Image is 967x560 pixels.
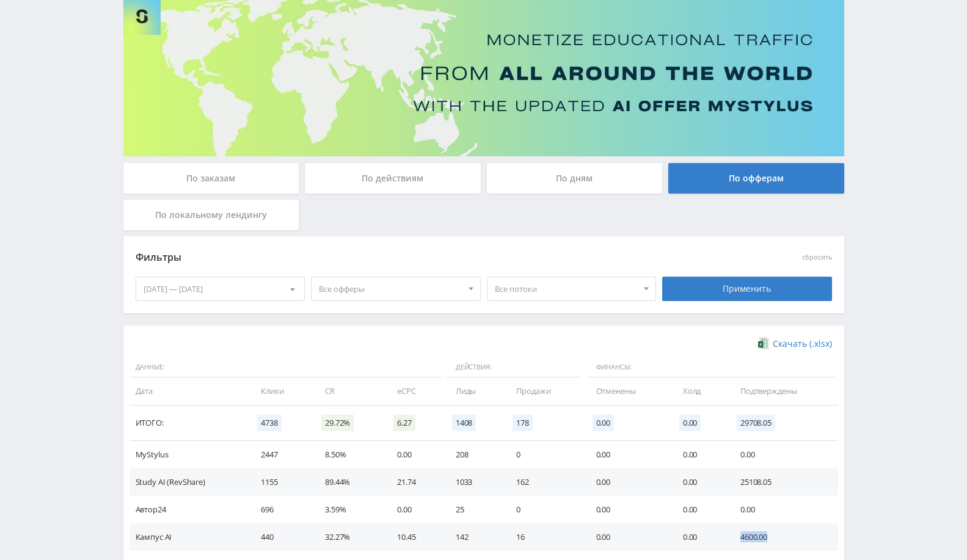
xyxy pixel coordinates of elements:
td: Автор24 [130,496,249,523]
span: 29708.05 [737,415,775,431]
td: Клики [249,377,313,405]
td: 0.00 [671,523,728,551]
td: eCPC [385,377,443,405]
span: 6.27 [393,415,415,431]
td: 0.00 [584,468,671,496]
td: 32.27% [313,523,385,551]
td: 4600.00 [728,523,837,551]
td: 1033 [443,468,505,496]
td: Study AI (RevShare) [130,468,249,496]
span: Все потоки [495,277,638,300]
span: 1408 [452,415,476,431]
td: Итого: [130,405,249,441]
td: 0.00 [584,523,671,551]
td: 8.50% [313,441,385,468]
span: 178 [513,415,533,431]
td: Подтверждены [728,377,837,405]
td: 0.00 [728,441,837,468]
td: 2447 [249,441,313,468]
span: 4738 [257,415,281,431]
td: 208 [443,441,505,468]
td: 3.59% [313,496,385,523]
td: Отменены [584,377,671,405]
span: 0.00 [593,415,614,431]
td: 25108.05 [728,468,837,496]
img: xlsx [758,337,768,349]
div: [DATE] — [DATE] [136,277,305,300]
td: MyStylus [130,441,249,468]
a: Скачать (.xlsx) [758,338,831,350]
div: По локальному лендингу [123,200,299,230]
td: 10.45 [385,523,443,551]
td: 0.00 [385,496,443,523]
td: Кампус AI [130,523,249,551]
td: 696 [249,496,313,523]
td: 0 [504,441,583,468]
span: Финансы: [587,357,835,378]
td: 21.74 [385,468,443,496]
div: По офферам [668,163,844,194]
span: 29.72% [321,415,354,431]
span: Скачать (.xlsx) [773,339,832,349]
div: По дням [487,163,663,194]
td: Продажи [504,377,583,405]
td: 440 [249,523,313,551]
td: 162 [504,468,583,496]
td: 0.00 [671,496,728,523]
div: Применить [662,277,832,301]
div: Фильтры [136,249,657,267]
td: 89.44% [313,468,385,496]
button: сбросить [802,253,832,261]
td: 0.00 [728,496,837,523]
td: 0 [504,496,583,523]
div: По действиям [305,163,481,194]
span: Все офферы [319,277,462,300]
td: 25 [443,496,505,523]
span: 0.00 [679,415,701,431]
td: 0.00 [671,441,728,468]
td: 0.00 [584,496,671,523]
td: 0.00 [671,468,728,496]
td: 1155 [249,468,313,496]
span: Данные: [130,357,440,378]
td: 142 [443,523,505,551]
td: 16 [504,523,583,551]
span: Действия: [447,357,581,378]
td: 0.00 [385,441,443,468]
div: По заказам [123,163,299,194]
td: Холд [671,377,728,405]
td: CR [313,377,385,405]
td: Лиды [443,377,505,405]
td: Дата [130,377,249,405]
td: 0.00 [584,441,671,468]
